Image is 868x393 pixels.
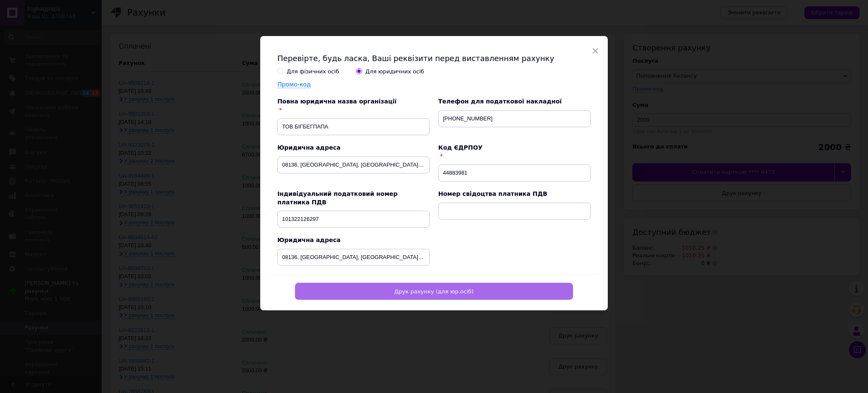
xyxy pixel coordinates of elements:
label: Номер свідоцтва платника ПДВ [438,190,547,197]
div: Для юридичних осіб [365,68,424,75]
label: Індивідуальний податковий номер платника ПДВ [277,190,398,206]
div: Для фізичних осіб [287,68,339,75]
label: Повна юридична назва організації [277,98,396,105]
span: Друк рахунку (для юр.осіб) [394,288,473,295]
label: Юридична адреса [277,144,340,151]
button: Друк рахунку (для юр.осіб) [295,283,573,300]
span: × [592,44,599,58]
label: Телефон для податкової накладної [438,98,562,105]
label: Юридична адреса [277,237,340,243]
label: Код ЄДРПОУ [438,144,483,151]
h2: Перевірте, будь ласка, Ваші реквізити перед виставленням рахунку [277,53,590,64]
label: Промо-код [277,81,311,88]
